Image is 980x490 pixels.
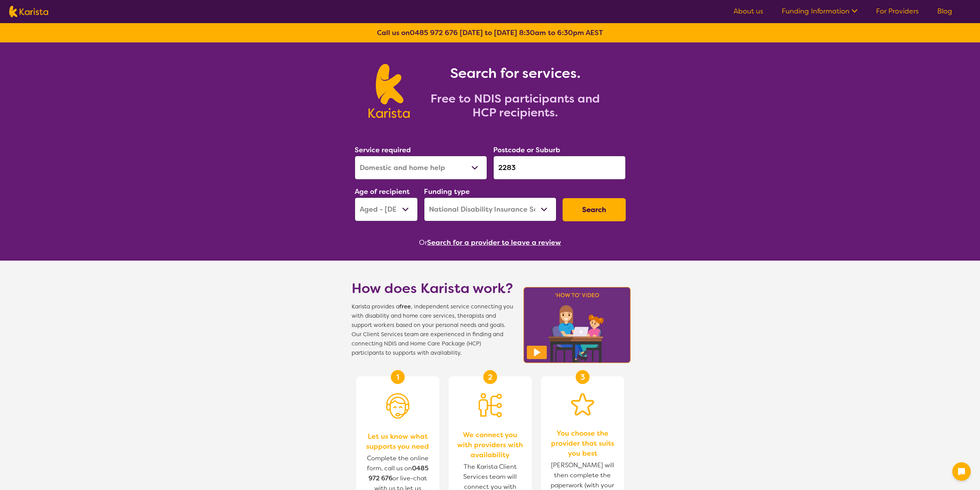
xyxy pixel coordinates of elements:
[391,370,405,384] div: 1
[355,187,410,196] label: Age of recipient
[419,237,427,248] span: Or
[355,145,411,155] label: Service required
[410,28,458,37] a: 0485 972 676
[427,237,561,248] button: Search for a provider to leave a review
[386,393,409,419] img: Person with headset icon
[549,428,616,458] span: You choose the provider that suits you best
[571,393,594,416] img: Star icon
[364,431,432,451] span: Let us know what supports you need
[419,92,611,120] h2: Free to NDIS participants and HCP recipients.
[352,279,513,298] h1: How does Karista work?
[377,28,603,37] b: Call us on [DATE] to [DATE] 8:30am to 6:30pm AEST
[563,198,626,221] button: Search
[493,156,626,180] input: Type
[369,64,410,118] img: Karista logo
[424,187,470,196] label: Funding type
[9,6,48,17] img: Karista logo
[352,302,513,358] span: Karista provides a , independent service connecting you with disability and home care services, t...
[479,393,502,417] img: Person being matched to services icon
[456,430,524,460] span: We connect you with providers with availability
[734,7,763,16] a: About us
[399,303,411,310] b: free
[493,145,560,155] label: Postcode or Suburb
[876,7,919,16] a: For Providers
[483,370,497,384] div: 2
[419,64,611,83] h1: Search for services.
[782,7,858,16] a: Funding Information
[576,370,590,384] div: 3
[937,7,952,16] a: Blog
[521,285,633,365] img: Karista video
